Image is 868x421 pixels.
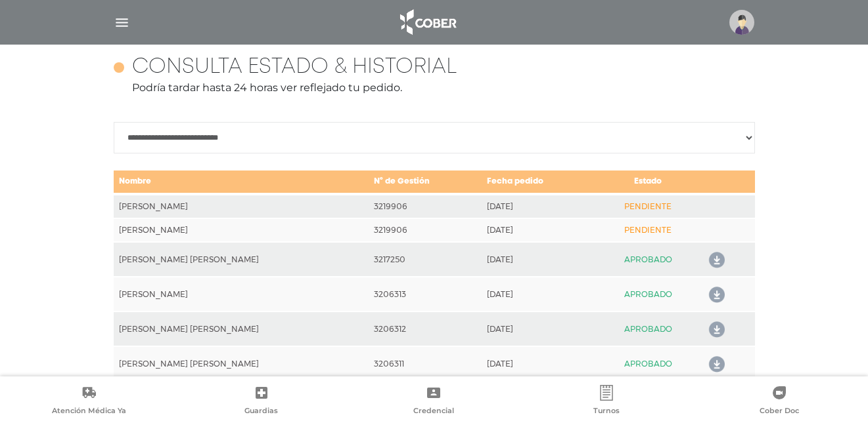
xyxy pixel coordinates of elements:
img: logo_cober_home-white.png [393,7,462,38]
td: APROBADO [595,277,701,311]
td: 3219906 [369,218,481,242]
a: Guardias [175,385,348,418]
td: [DATE] [482,346,595,381]
td: APROBADO [595,346,701,381]
img: Cober_menu-lines-white.svg [114,14,130,31]
a: Cober Doc [693,385,865,418]
td: 3206313 [369,277,481,311]
td: 3219906 [369,194,481,218]
td: APROBADO [595,311,701,346]
td: 3206312 [369,311,481,346]
span: Guardias [244,406,278,418]
td: [PERSON_NAME] [114,194,369,218]
h4: Consulta estado & historial [132,55,457,80]
span: Cober Doc [760,406,799,418]
td: [PERSON_NAME] [114,277,369,311]
span: Credencial [413,406,454,418]
td: 3217250 [369,242,481,277]
td: Fecha pedido [482,170,595,194]
p: Podría tardar hasta 24 horas ver reflejado tu pedido. [114,80,755,96]
a: Atención Médica Ya [3,385,175,418]
td: PENDIENTE [595,218,701,242]
td: 3206311 [369,346,481,381]
img: profile-placeholder.svg [729,10,754,35]
td: [DATE] [482,242,595,277]
td: [DATE] [482,194,595,218]
td: [PERSON_NAME] [PERSON_NAME] [114,311,369,346]
td: [DATE] [482,277,595,311]
td: [PERSON_NAME] [114,218,369,242]
td: PENDIENTE [595,194,701,218]
td: [DATE] [482,311,595,346]
td: Nombre [114,170,369,194]
a: Turnos [520,385,693,418]
td: [PERSON_NAME] [PERSON_NAME] [114,242,369,277]
td: [PERSON_NAME] [PERSON_NAME] [114,346,369,381]
td: N° de Gestión [369,170,481,194]
td: [DATE] [482,218,595,242]
span: Atención Médica Ya [52,406,126,418]
a: Credencial [348,385,520,418]
td: Estado [595,170,701,194]
span: Turnos [593,406,620,418]
td: APROBADO [595,242,701,277]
